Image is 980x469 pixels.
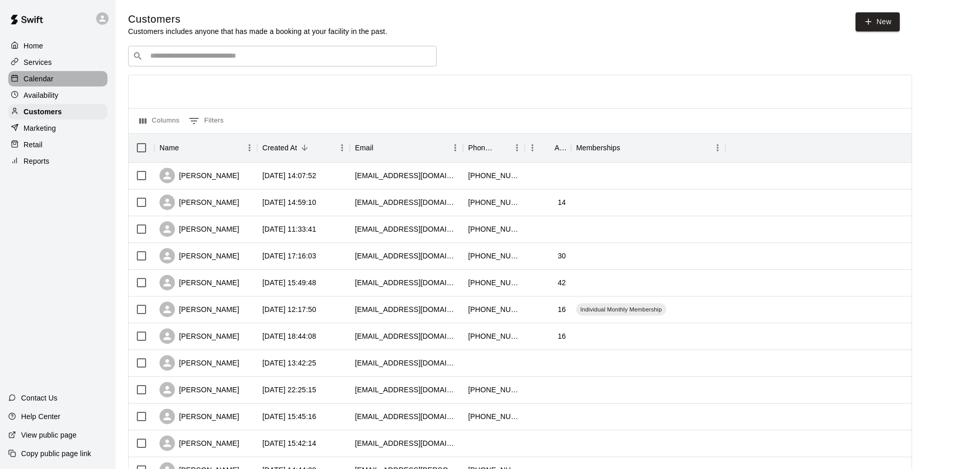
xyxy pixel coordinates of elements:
[186,113,226,129] button: Show filters
[355,385,458,395] div: alexa.velez2187@gmail.com
[159,302,239,317] div: [PERSON_NAME]
[137,113,182,129] button: Select columns
[262,277,316,288] div: 2025-07-30 15:49:48
[179,141,193,155] button: Sort
[24,107,62,117] p: Customers
[468,170,520,181] div: +18653899043
[24,156,49,166] p: Reports
[24,123,56,133] p: Marketing
[558,277,566,288] div: 42
[355,224,458,234] div: mattzoccola@outlook.com
[540,141,555,155] button: Sort
[468,197,520,207] div: +14846620715
[509,140,525,155] button: Menu
[128,12,387,26] h5: Customers
[468,411,520,422] div: +16154788397
[558,251,566,261] div: 30
[620,141,635,155] button: Sort
[21,411,60,422] p: Help Center
[355,197,458,207] div: sheets.tracey36@gmail.com
[128,26,387,37] p: Customers includes anyone that has made a booking at your facility in the past.
[355,438,458,448] div: dreb73@hotmail.com
[355,251,458,261] div: andreabsmotherman@gmail.com
[525,140,540,155] button: Menu
[159,275,239,290] div: [PERSON_NAME]
[558,197,566,207] div: 14
[24,90,59,100] p: Availability
[21,430,77,440] p: View public page
[355,304,458,315] div: lawrenceadam01538@icloud.com
[262,304,316,315] div: 2025-07-29 12:17:50
[8,104,108,119] a: Customers
[262,251,316,261] div: 2025-08-02 17:16:03
[159,382,239,397] div: [PERSON_NAME]
[159,195,239,210] div: [PERSON_NAME]
[24,57,52,67] p: Services
[159,355,239,371] div: [PERSON_NAME]
[21,448,91,459] p: Copy public page link
[555,133,566,162] div: Age
[355,277,458,288] div: jonesyjkj@yahoo.com
[710,140,725,155] button: Menu
[8,38,108,54] a: Home
[576,133,620,162] div: Memberships
[262,170,316,181] div: 2025-08-11 14:07:52
[257,133,350,162] div: Created At
[468,251,520,261] div: +18124496797
[297,141,312,155] button: Sort
[21,393,58,403] p: Contact Us
[350,133,463,162] div: Email
[334,140,350,155] button: Menu
[463,133,525,162] div: Phone Number
[468,133,495,162] div: Phone Number
[262,385,316,395] div: 2025-07-01 22:25:15
[8,88,108,103] div: Availability
[24,140,43,150] p: Retail
[468,331,520,341] div: +14804872572
[558,304,566,315] div: 16
[8,153,108,169] a: Reports
[242,140,257,155] button: Menu
[468,277,520,288] div: +17606221878
[373,141,388,155] button: Sort
[262,133,297,162] div: Created At
[576,303,666,316] div: Individual Monthly Membership
[468,385,520,395] div: +13479467768
[262,331,316,341] div: 2025-07-07 18:44:08
[468,224,520,234] div: +16159745943
[8,55,108,70] a: Services
[159,409,239,424] div: [PERSON_NAME]
[856,12,900,31] a: New
[262,438,316,448] div: 2025-06-26 15:42:14
[159,168,239,183] div: [PERSON_NAME]
[262,197,316,207] div: 2025-08-08 14:59:10
[24,74,54,84] p: Calendar
[8,120,108,136] a: Marketing
[159,133,179,162] div: Name
[558,331,566,341] div: 16
[576,305,666,314] span: Individual Monthly Membership
[355,411,458,422] div: linseywmalone@gmail.com
[355,358,458,368] div: ctowell_frce@yahoo.com
[495,141,509,155] button: Sort
[525,133,571,162] div: Age
[159,248,239,264] div: [PERSON_NAME]
[8,137,108,152] a: Retail
[8,71,108,86] a: Calendar
[448,140,463,155] button: Menu
[154,133,257,162] div: Name
[468,304,520,315] div: +16159772315
[262,411,316,422] div: 2025-07-01 15:45:16
[159,221,239,237] div: [PERSON_NAME]
[355,133,373,162] div: Email
[262,358,316,368] div: 2025-07-06 13:42:25
[128,46,437,66] div: Search customers by name or email
[24,41,43,51] p: Home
